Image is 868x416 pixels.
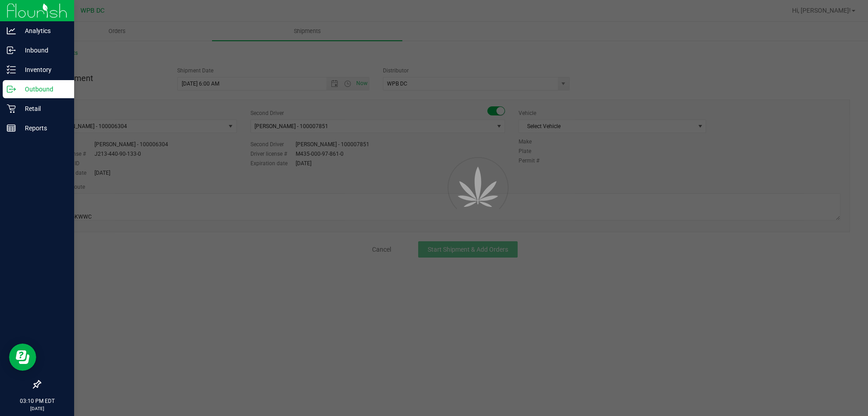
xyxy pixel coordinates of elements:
[7,104,16,113] inline-svg: Retail
[16,64,70,75] p: Inventory
[4,397,70,405] p: 03:10 PM EDT
[7,85,16,94] inline-svg: Outbound
[16,103,70,114] p: Retail
[7,26,16,35] inline-svg: Analytics
[16,123,70,134] p: Reports
[7,46,16,55] inline-svg: Inbound
[9,344,36,371] iframe: Resource center
[16,25,70,36] p: Analytics
[7,65,16,74] inline-svg: Inventory
[16,84,70,95] p: Outbound
[7,124,16,133] inline-svg: Reports
[16,45,70,56] p: Inbound
[4,405,70,412] p: [DATE]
